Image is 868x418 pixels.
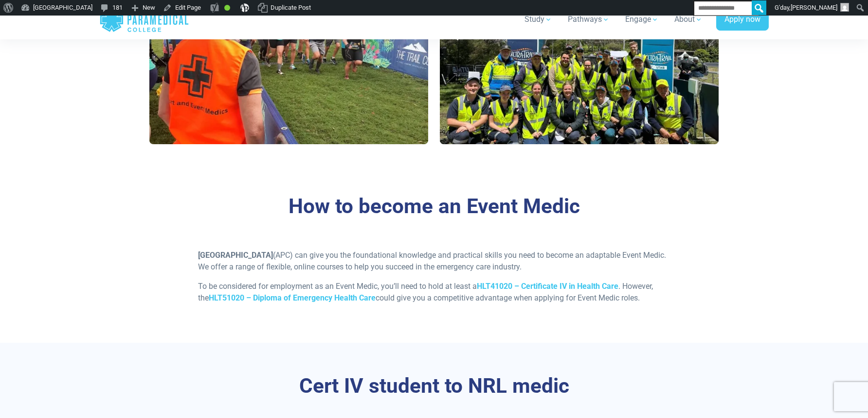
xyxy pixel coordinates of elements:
[198,250,670,273] p: (APC) can give you the foundational knowledge and practical skills you need to become an adaptabl...
[149,194,719,219] h3: How to become an Event Medic
[519,6,558,33] a: Study
[791,4,837,11] span: [PERSON_NAME]
[619,6,665,33] a: Engage
[149,374,719,399] h3: Cert IV student to NRL medic
[716,9,769,31] a: Apply now
[198,281,670,304] p: To be considered for employment as an Event Medic, you’ll need to hold at least a . However, the ...
[562,6,615,33] a: Pathways
[669,6,708,33] a: About
[99,4,189,35] a: Australian Paramedical College
[477,282,618,291] a: HLT41020 – Certificate IV in Health Care
[198,251,273,260] strong: [GEOGRAPHIC_DATA]
[209,293,376,302] a: HLT51020 – Diploma of Emergency Health Care
[224,5,230,11] div: Good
